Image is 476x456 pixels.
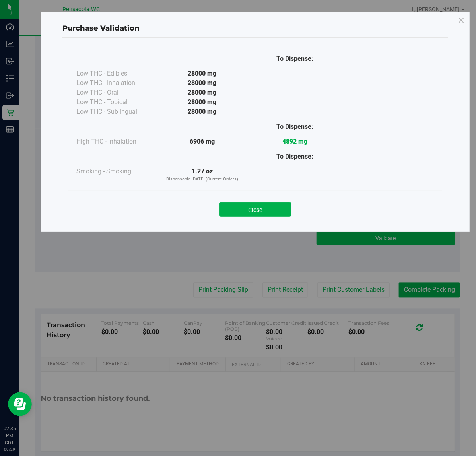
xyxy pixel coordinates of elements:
[76,137,156,146] div: High THC - Inhalation
[76,88,156,97] div: Low THC - Oral
[156,78,249,88] div: 28000 mg
[156,69,249,78] div: 28000 mg
[219,202,291,217] button: Close
[282,138,307,145] strong: 4892 mg
[76,78,156,88] div: Low THC - Inhalation
[249,152,341,161] div: To Dispense:
[156,176,249,183] p: Dispensable [DATE] (Current Orders)
[156,137,249,146] div: 6906 mg
[76,97,156,107] div: Low THC - Topical
[156,107,249,116] div: 28000 mg
[62,24,140,33] span: Purchase Validation
[8,392,32,416] iframe: Resource center
[76,167,156,176] div: Smoking - Smoking
[156,97,249,107] div: 28000 mg
[156,88,249,97] div: 28000 mg
[156,167,249,183] div: 1.27 oz
[249,122,341,132] div: To Dispense:
[249,54,341,64] div: To Dispense:
[76,69,156,78] div: Low THC - Edibles
[76,107,156,116] div: Low THC - Sublingual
